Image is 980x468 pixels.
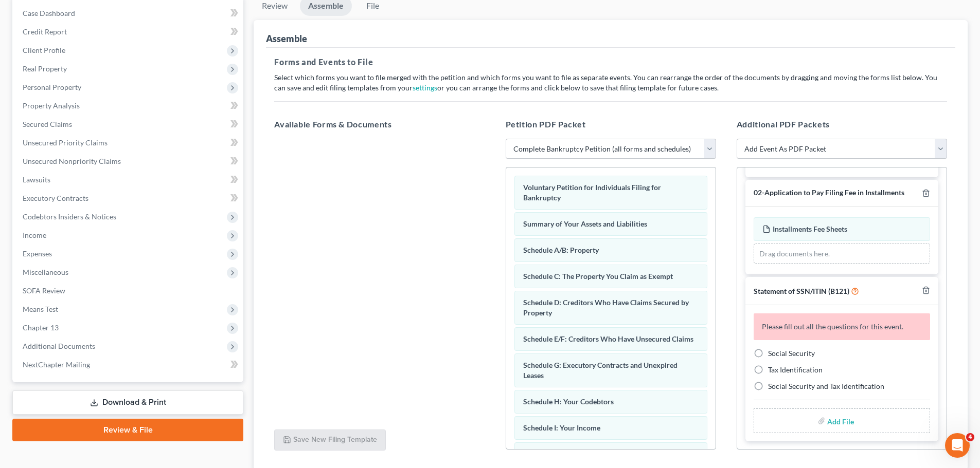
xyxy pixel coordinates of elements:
span: Personal Property [23,83,81,91]
a: Case Dashboard [14,4,243,23]
span: Unsecured Priority Claims [23,138,108,147]
span: Additional Documents [23,342,95,350]
a: Secured Claims [14,115,243,134]
span: Income [23,231,46,239]
span: Voluntary Petition for Individuals Filing for Bankruptcy [523,183,661,202]
span: Schedule D: Creditors Who Have Claims Secured by Property [523,298,689,317]
span: Miscellaneous [23,268,68,276]
h5: Forms and Events to File [274,56,947,68]
span: Executory Contracts [23,194,88,202]
span: Codebtors Insiders & Notices [23,212,116,221]
span: Summary of Your Assets and Liabilities [523,219,647,228]
a: SOFA Review [14,282,243,300]
span: Property Analysis [23,101,80,110]
span: 4 [966,433,974,441]
span: Schedule I: Your Income [523,423,600,432]
span: Expenses [23,249,52,258]
span: Chapter 13 [23,323,59,332]
span: SOFA Review [23,286,65,295]
span: Installments Fee Sheets [773,224,847,233]
a: Unsecured Nonpriority Claims [14,152,243,171]
span: NextChapter Mailing [23,360,90,369]
a: NextChapter Mailing [14,355,243,374]
span: Case Dashboard [23,9,75,17]
span: Schedule E/F: Creditors Who Have Unsecured Claims [523,334,693,343]
span: Schedule C: The Property You Claim as Exempt [523,272,673,280]
span: Social Security and Tax Identification [768,382,884,390]
span: Tax Identification [768,365,823,374]
span: Schedule A/B: Property [523,246,599,254]
span: Unsecured Nonpriority Claims [23,157,121,165]
a: Credit Report [14,23,243,41]
a: Lawsuits [14,171,243,189]
a: Review & File [12,419,243,441]
a: Property Analysis [14,97,243,115]
span: Schedule G: Executory Contracts and Unexpired Leases [523,361,678,380]
span: Schedule H: Your Codebtors [523,397,614,406]
span: Lawsuits [23,175,50,184]
span: Statement of SSN/ITIN (B121) [754,287,849,295]
div: Assemble [266,32,307,45]
span: Client Profile [23,46,65,54]
span: 02-Application to Pay Filing Fee in Installments [754,188,904,197]
span: Social Security [768,349,815,358]
span: Petition PDF Packet [506,119,586,129]
a: Unsecured Priority Claims [14,134,243,152]
h5: Available Forms & Documents [274,118,485,130]
a: settings [413,83,437,92]
iframe: Intercom live chat [945,433,970,458]
span: Means Test [23,305,58,313]
a: Download & Print [12,390,243,415]
span: Secured Claims [23,120,72,128]
a: Executory Contracts [14,189,243,208]
button: Save New Filing Template [274,429,386,451]
div: Drag documents here. [754,244,930,264]
h5: Additional PDF Packets [737,118,947,130]
p: Select which forms you want to file merged with the petition and which forms you want to file as ... [274,72,947,93]
span: Credit Report [23,27,67,36]
span: Please fill out all the questions for this event. [762,322,903,331]
span: Real Property [23,64,67,73]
